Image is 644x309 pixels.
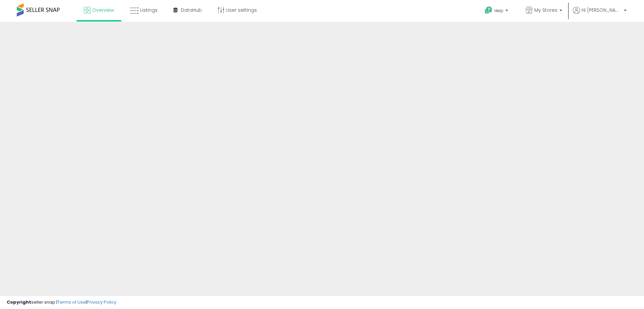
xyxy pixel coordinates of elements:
[87,299,116,305] a: Privacy Policy
[92,7,114,13] span: Overview
[140,7,158,13] span: Listings
[479,1,515,22] a: Help
[582,7,622,13] span: Hi [PERSON_NAME]
[484,6,493,14] i: Get Help
[181,7,202,13] span: DataHub
[57,299,86,305] a: Terms of Use
[494,8,503,13] span: Help
[534,7,557,13] span: My Stores
[7,299,116,306] div: seller snap | |
[7,299,31,305] strong: Copyright
[573,7,627,22] a: Hi [PERSON_NAME]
